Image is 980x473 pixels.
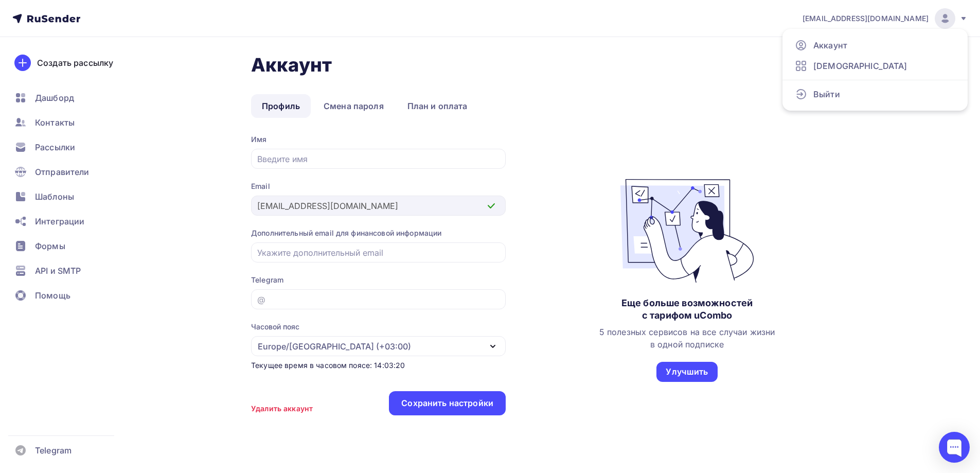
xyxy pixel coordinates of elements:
[251,94,311,118] a: Профиль
[37,57,113,69] div: Создать рассылку
[313,94,395,118] a: Смена пароля
[782,29,968,111] ul: [EMAIL_ADDRESS][DOMAIN_NAME]
[35,190,74,203] span: Шаблоны
[257,247,500,259] input: Укажите дополнительный email
[35,116,75,129] span: Контакты
[599,326,775,351] div: 5 полезных сервисов на все случаи жизни в одной подписке
[257,293,265,306] div: @
[251,404,313,414] div: Удалить аккаунт
[251,322,299,332] div: Часовой пояс
[257,153,500,165] input: Введите имя
[35,141,75,153] span: Рассылки
[813,39,847,51] span: Аккаунт
[35,444,72,457] span: Telegram
[251,360,506,371] div: Текущее время в часовом поясе: 14:03:20
[397,94,478,118] a: План и оплата
[8,87,131,108] a: Дашборд
[35,240,65,252] span: Формы
[258,340,411,353] div: Europe/[GEOGRAPHIC_DATA] (+03:00)
[621,297,753,322] div: Еще больше возможностей с тарифом uCombo
[251,54,868,76] h1: Аккаунт
[666,366,708,378] div: Улучшить
[813,60,907,72] span: [DEMOGRAPHIC_DATA]
[8,162,131,182] a: Отправители
[35,265,81,277] span: API и SMTP
[8,137,131,157] a: Рассылки
[401,397,493,409] div: Сохранить настройки
[35,166,90,178] span: Отправители
[8,236,131,256] a: Формы
[35,289,70,302] span: Помощь
[8,112,131,133] a: Контакты
[35,215,84,227] span: Интеграции
[813,88,840,100] span: Выйти
[35,92,74,104] span: Дашборд
[251,134,506,145] div: Имя
[803,8,968,29] a: [EMAIL_ADDRESS][DOMAIN_NAME]
[251,228,506,238] div: Дополнительный email для финансовой информации
[803,13,929,24] span: [EMAIL_ADDRESS][DOMAIN_NAME]
[251,322,506,356] button: Часовой пояс Europe/[GEOGRAPHIC_DATA] (+03:00)
[251,275,506,285] div: Telegram
[8,186,131,207] a: Шаблоны
[251,181,506,191] div: Email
